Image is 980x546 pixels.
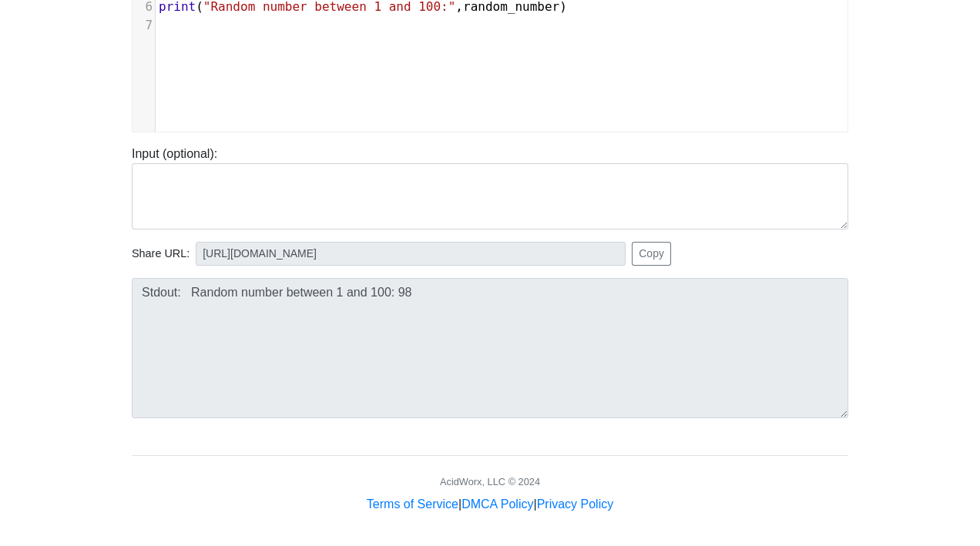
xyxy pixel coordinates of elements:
[367,495,613,514] div: | |
[632,242,671,266] button: Copy
[461,497,533,511] a: DMCA Policy
[133,16,155,35] div: 7
[132,246,190,263] span: Share URL:
[440,474,540,489] div: AcidWorx, LLC © 2024
[120,145,860,229] div: Input (optional):
[537,497,614,511] a: Privacy Policy
[367,497,458,511] a: Terms of Service
[196,242,626,266] input: No share available yet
